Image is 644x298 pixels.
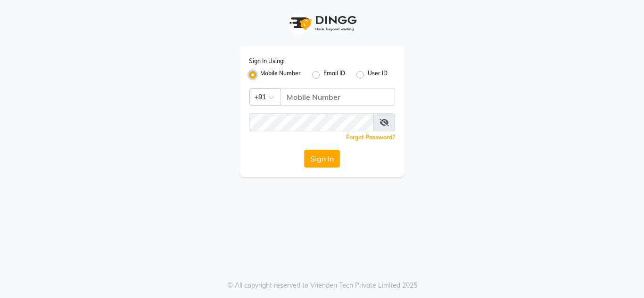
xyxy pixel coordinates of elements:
[260,69,301,81] label: Mobile Number
[346,134,395,141] a: Forgot Password?
[304,150,340,168] button: Sign In
[249,57,285,65] label: Sign In Using:
[249,113,374,131] input: Username
[281,88,395,106] input: Username
[323,69,345,81] label: Email ID
[368,69,388,81] label: User ID
[284,9,360,37] img: logo1.svg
